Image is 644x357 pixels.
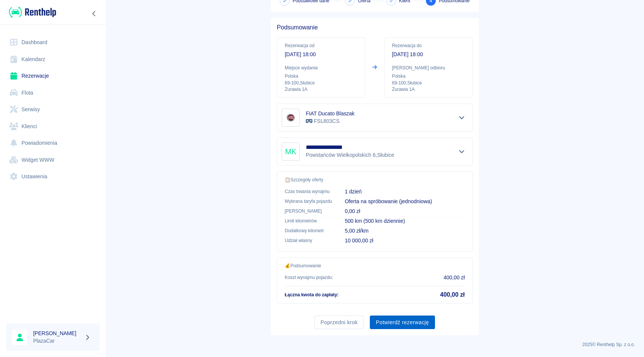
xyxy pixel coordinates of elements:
[285,218,333,224] p: Limit kilometrów
[306,117,354,125] p: FSL803CS
[285,51,357,58] p: [DATE] 18:00
[6,51,100,68] a: Kalendarz
[33,329,81,337] h6: [PERSON_NAME]
[285,188,333,195] p: Czas trwania wynajmu
[6,118,100,135] a: Klienci
[456,112,468,123] button: Pokaż szczegóły
[89,9,100,18] button: Zwiń nawigację
[345,237,465,245] p: 10 000,00 zł
[6,67,100,84] a: Rezerwacje
[392,73,465,80] p: Polska
[285,262,465,269] p: 💰 Podsumowanie
[6,168,100,185] a: Ustawienia
[114,341,635,348] p: 2025 © Renthelp Sp. z o.o.
[392,80,465,86] p: 69-100 , Słubice
[314,316,364,329] button: Poprzedni krok
[6,152,100,169] a: Widget WWW
[392,51,465,58] p: [DATE] 18:00
[282,142,300,161] div: MK
[392,42,465,49] p: Rezerwacja do
[345,217,465,225] p: 500 km (500 km dziennie)
[456,146,468,157] button: Pokaż szczegóły
[285,237,333,244] p: Udział własny
[345,207,465,215] p: 0,00 zł
[345,198,465,205] p: Oferta na spróbowanie (jednodniowa)
[444,274,465,282] p: 400,00 zł
[285,86,357,93] p: Żurawia 1A
[285,64,357,71] p: Miejsce wydania
[285,73,357,80] p: Polska
[345,188,465,196] p: 1 dzień
[9,6,56,18] img: Renthelp logo
[345,227,465,235] p: 5,00 zł/km
[285,208,333,215] p: [PERSON_NAME]
[285,176,465,183] p: 📋 Szczegóły oferty
[285,227,333,234] p: Dodatkowy kilometr
[392,86,465,93] p: Żurawia 1A
[33,337,81,345] p: PlazaCar
[285,80,357,86] p: 69-100 , Słubice
[6,6,56,18] a: Renthelp logo
[306,151,396,159] p: Powstańców Wielkopolskich 6 , Słubice
[306,110,354,117] h6: FIAT Ducato Blaszak
[392,64,465,71] p: [PERSON_NAME] odbioru
[6,101,100,118] a: Serwisy
[277,24,473,31] h5: Podsumowanie
[283,110,298,125] img: Image
[440,291,465,299] h5: 400,00 zł
[6,135,100,152] a: Powiadomienia
[285,42,357,49] p: Rezerwacja od
[285,198,333,205] p: Wybrana taryfa pojazdu
[6,34,100,51] a: Dashboard
[285,291,339,298] p: Łączna kwota do zapłaty :
[285,274,333,281] p: Koszt wynajmu pojazdu :
[370,316,435,329] button: Potwierdź rezerwację
[6,84,100,101] a: Flota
